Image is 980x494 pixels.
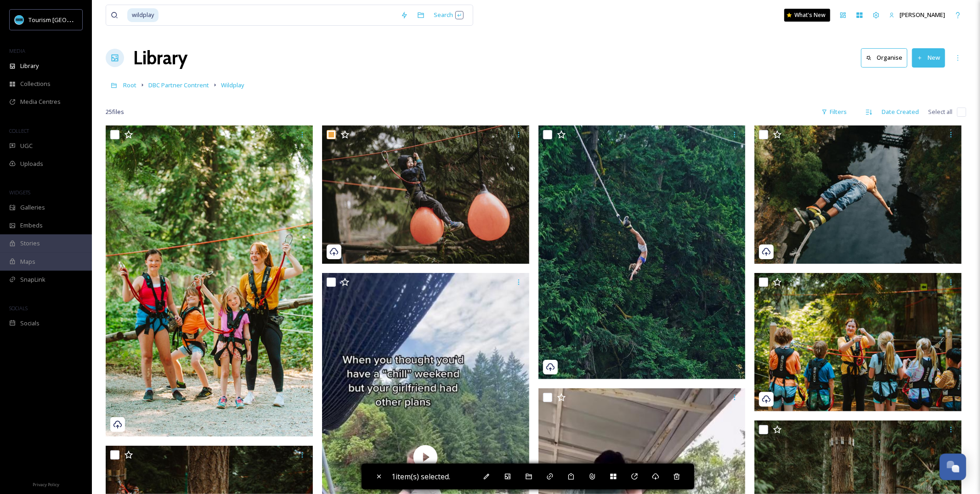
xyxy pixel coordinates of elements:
[754,125,962,264] img: Back Flapper.jpg
[817,103,851,121] div: Filters
[15,15,24,24] img: tourism_nanaimo_logo.jpeg
[20,62,39,70] span: Library
[20,79,51,88] span: Collections
[538,125,746,379] img: 20200806_170618000_iOS.jpg
[754,273,962,411] img: Demo Photo - Kids.jpg
[33,482,59,488] span: Privacy Policy
[28,15,111,24] span: Tourism [GEOGRAPHIC_DATA]
[127,8,159,22] span: wildplay
[123,81,136,89] span: Root
[20,319,40,328] span: Socials
[20,239,40,248] span: Stories
[221,79,244,91] a: Wildplay
[20,257,35,266] span: Maps
[106,108,124,116] span: 25 file s
[884,6,950,24] a: [PERSON_NAME]
[900,11,945,19] span: [PERSON_NAME]
[20,159,43,168] span: Uploads
[9,47,25,54] span: MEDIA
[429,6,468,24] div: Search
[861,48,907,67] button: Organise
[20,203,45,212] span: Galleries
[106,125,313,437] img: _AT_5879-1.jpg
[912,48,945,67] button: New
[20,221,43,230] span: Embeds
[20,97,61,106] span: Media Centres
[861,48,912,67] a: Organise
[148,81,209,89] span: DBC Partner Contrent
[392,471,451,482] span: 1 item(s) selected.
[784,9,830,22] a: What's New
[9,189,30,196] span: WIDGETS
[20,275,45,284] span: SnapLink
[877,103,923,121] div: Date Created
[9,127,29,134] span: COLLECT
[20,142,33,150] span: UGC
[9,305,28,312] span: SOCIALS
[928,108,952,116] span: Select all
[322,125,529,264] img: Anti Gravity Camp Bumple Zip Rain.jpg
[133,44,187,72] a: Library
[221,81,244,89] span: Wildplay
[33,478,59,489] a: Privacy Policy
[940,454,966,480] button: Open Chat
[148,79,209,91] a: DBC Partner Contrent
[123,79,136,91] a: Root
